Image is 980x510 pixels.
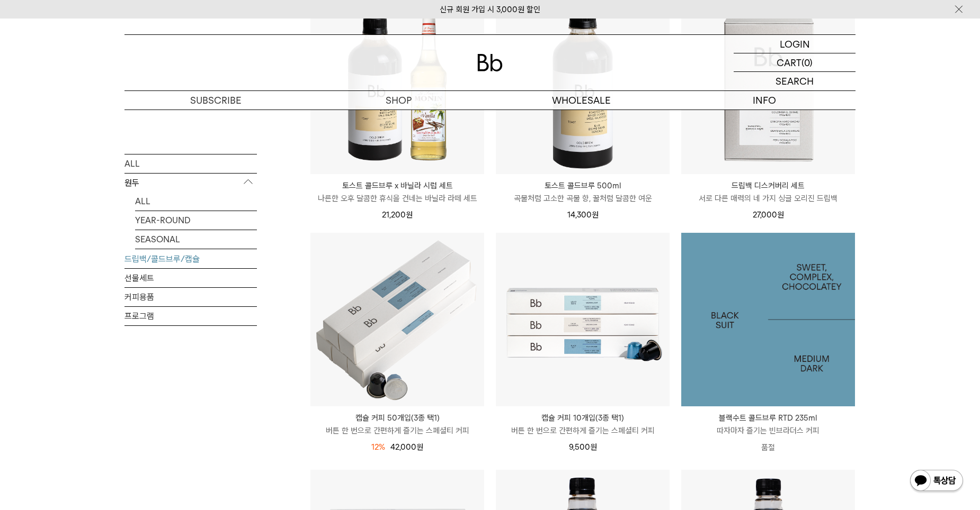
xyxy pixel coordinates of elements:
[734,53,856,72] a: CART (0)
[496,179,670,205] a: 토스트 콜드브루 500ml 곡물처럼 고소한 곡물 향, 꿀처럼 달콤한 여운
[135,211,257,229] a: YEAR-ROUND
[496,233,670,406] img: 캡슐 커피 10개입(3종 택1)
[477,54,503,71] img: 로고
[310,179,484,192] p: 토스트 콜드브루 x 바닐라 시럽 세트
[406,210,413,220] span: 원
[382,210,413,220] span: 21,200
[681,179,855,192] p: 드립백 디스커버리 세트
[780,35,810,53] p: LOGIN
[390,442,423,452] span: 42,000
[681,192,855,205] p: 서로 다른 매력의 네 가지 싱글 오리진 드립백
[310,192,484,205] p: 나른한 오후 달콤한 휴식을 건네는 바닐라 라떼 세트
[681,424,855,437] p: 따자마자 즐기는 빈브라더스 커피
[310,179,484,205] a: 토스트 콜드브루 x 바닐라 시럽 세트 나른한 오후 달콤한 휴식을 건네는 바닐라 라떼 세트
[496,412,670,437] a: 캡슐 커피 10개입(3종 택1) 버튼 한 번으로 간편하게 즐기는 스페셜티 커피
[753,210,784,220] span: 27,000
[777,53,801,71] p: CART
[124,173,257,192] p: 원두
[681,412,855,424] p: 블랙수트 콜드브루 RTD 235ml
[371,441,385,453] div: 12%
[681,179,855,205] a: 드립백 디스커버리 세트 서로 다른 매력의 네 가지 싱글 오리진 드립백
[416,442,423,452] span: 원
[124,91,307,110] a: SUBSCRIBE
[124,249,257,268] a: 드립백/콜드브루/캡슐
[681,233,855,406] img: 1000000111_add2_04.jpg
[307,91,490,110] a: SHOP
[681,437,855,458] p: 품절
[124,306,257,325] a: 프로그램
[124,268,257,287] a: 선물세트
[734,35,856,53] a: LOGIN
[496,424,670,437] p: 버튼 한 번으로 간편하게 즐기는 스페셜티 커피
[310,412,484,424] p: 캡슐 커피 50개입(3종 택1)
[310,233,484,406] img: 캡슐 커피 50개입(3종 택1)
[496,192,670,205] p: 곡물처럼 고소한 곡물 향, 꿀처럼 달콤한 여운
[567,210,599,220] span: 14,300
[310,412,484,437] a: 캡슐 커피 50개입(3종 택1) 버튼 한 번으로 간편하게 즐기는 스페셜티 커피
[673,91,856,110] p: INFO
[592,210,599,220] span: 원
[681,412,855,437] a: 블랙수트 콜드브루 RTD 235ml 따자마자 즐기는 빈브라더스 커피
[776,72,814,90] p: SEARCH
[569,442,597,452] span: 9,500
[909,469,964,494] img: 카카오톡 채널 1:1 채팅 버튼
[440,5,540,14] a: 신규 회원 가입 시 3,000원 할인
[124,154,257,172] a: ALL
[135,230,257,248] a: SEASONAL
[777,210,784,220] span: 원
[496,412,670,424] p: 캡슐 커피 10개입(3종 택1)
[801,53,813,71] p: (0)
[496,179,670,192] p: 토스트 콜드브루 500ml
[310,424,484,437] p: 버튼 한 번으로 간편하게 즐기는 스페셜티 커피
[681,233,855,406] a: 블랙수트 콜드브루 RTD 235ml
[490,91,673,110] p: WHOLESALE
[124,287,257,306] a: 커피용품
[590,442,597,452] span: 원
[135,192,257,210] a: ALL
